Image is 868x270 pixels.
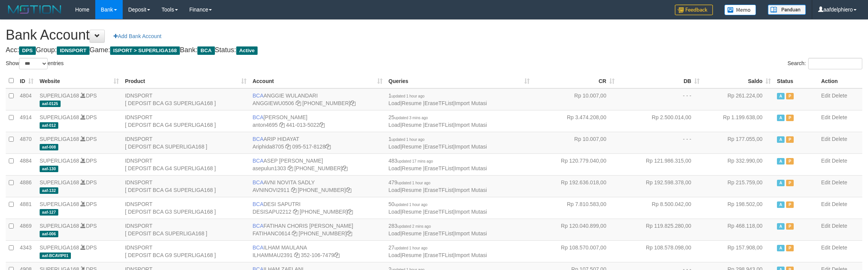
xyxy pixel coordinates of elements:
td: Rp 2.500.014,00 [618,110,703,132]
a: SUPERLIGA168 [40,136,79,142]
a: Copy 4062213373 to clipboard [350,100,356,106]
td: 4343 [17,240,37,262]
td: Rp 120.779.040,00 [533,153,618,175]
td: IDNSPORT [ DEPOSIT BCA SUPERLIGA168 ] [122,132,250,153]
td: IDNSPORT [ DEPOSIT BCA G3 SUPERLIGA168 ] [122,197,250,219]
a: Copy 4062280453 to clipboard [348,209,353,215]
a: Load [389,187,400,193]
td: 4914 [17,110,37,132]
span: updated 1 hour ago [397,181,431,185]
td: IDNSPORT [ DEPOSIT BCA G3 SUPERLIGA168 ] [122,88,250,110]
a: EraseTFList [424,230,453,236]
a: Resume [402,252,421,258]
a: Delete [832,114,847,120]
td: - - - [618,132,703,153]
span: aaf-008 [40,144,58,150]
span: aaf-130 [40,166,58,172]
span: | | | [389,201,487,215]
td: DPS [37,88,122,110]
a: Copy Ariphida8705 to clipboard [285,144,291,150]
a: Import Mutasi [455,252,487,258]
td: Rp 198.502,00 [703,197,774,219]
span: updated 1 hour ago [391,137,424,142]
td: - - - [618,88,703,110]
span: updated 17 mins ago [397,159,433,163]
a: Load [389,230,400,236]
span: | | | [389,136,487,150]
a: Resume [402,230,421,236]
td: 4804 [17,88,37,110]
td: AVNI NOVITA SADLY [PHONE_NUMBER] [250,175,386,197]
h1: Bank Account [6,27,862,43]
td: ARIP HIDAYAT 095-517-8128 [250,132,386,153]
td: DPS [37,132,122,153]
a: Delete [832,136,847,142]
a: Import Mutasi [455,165,487,171]
th: Queries: activate to sort column ascending [386,73,533,88]
span: BCA [253,136,264,142]
a: Resume [402,122,421,128]
a: EraseTFList [424,209,453,215]
a: Load [389,100,400,106]
a: Copy 3521067479 to clipboard [334,252,340,258]
span: Active [777,245,785,251]
td: FATIHAN CHORIS [PERSON_NAME] [PHONE_NUMBER] [250,219,386,240]
a: Copy 4062281875 to clipboard [342,165,348,171]
td: DPS [37,175,122,197]
td: IDNSPORT [ DEPOSIT BCA G4 SUPERLIGA168 ] [122,175,250,197]
td: Rp 177.055,00 [703,132,774,153]
td: IDNSPORT [ DEPOSIT BCA G4 SUPERLIGA168 ] [122,110,250,132]
a: EraseTFList [424,100,453,106]
td: IDNSPORT [ DEPOSIT BCA SUPERLIGA168 ] [122,219,250,240]
span: aaf-012 [40,122,58,129]
td: ANGGIE WULANDARI [PHONE_NUMBER] [250,88,386,110]
a: Load [389,165,400,171]
span: Active [777,223,785,230]
td: Rp 8.500.042,00 [618,197,703,219]
span: updated 2 mins ago [397,224,431,228]
a: Load [389,209,400,215]
span: BCA [253,93,264,99]
a: Delete [832,179,847,185]
a: Edit [821,136,830,142]
a: ANGGIEWU0506 [253,100,294,106]
span: aaf-132 [40,187,58,194]
span: Paused [786,223,794,230]
td: Rp 1.199.638,00 [703,110,774,132]
td: ASEP [PERSON_NAME] [PHONE_NUMBER] [250,153,386,175]
a: Load [389,252,400,258]
a: AVNINOVI2911 [253,187,290,193]
span: 1 [389,93,425,99]
td: Rp 120.040.899,00 [533,219,618,240]
span: updated 3 mins ago [394,116,428,120]
a: EraseTFList [424,122,453,128]
a: FATIHANC0614 [253,230,290,236]
a: EraseTFList [424,144,453,150]
a: Load [389,122,400,128]
span: BCA [253,179,264,185]
a: Edit [821,244,830,251]
span: | | | [389,114,487,128]
a: Resume [402,144,421,150]
td: Rp 332.990,00 [703,153,774,175]
span: Active [777,180,785,186]
a: Import Mutasi [455,187,487,193]
a: DESISAPU2212 [253,209,291,215]
td: [PERSON_NAME] 441-013-5022 [250,110,386,132]
a: Delete [832,244,847,251]
td: 4869 [17,219,37,240]
a: Edit [821,158,830,164]
td: DPS [37,219,122,240]
td: Rp 192.636.018,00 [533,175,618,197]
td: Rp 7.810.583,00 [533,197,618,219]
th: CR: activate to sort column ascending [533,73,618,88]
span: BCA [253,223,264,229]
span: | | | [389,93,487,106]
a: Delete [832,223,847,229]
td: Rp 157.908,00 [703,240,774,262]
span: IDNSPORT [57,46,90,55]
span: Active [777,158,785,165]
th: ID: activate to sort column ascending [17,73,37,88]
th: DB: activate to sort column ascending [618,73,703,88]
a: Import Mutasi [455,230,487,236]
